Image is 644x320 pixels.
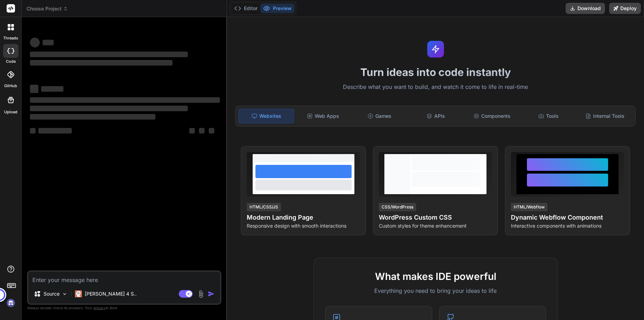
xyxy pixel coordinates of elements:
[197,290,205,298] img: attachment
[30,52,188,57] span: ‌
[30,38,40,47] span: ‌
[5,297,17,309] img: signin
[4,83,17,89] label: GitHub
[379,203,416,211] div: CSS/WordPress
[379,222,492,229] p: Custom styles for theme enhancement
[189,128,195,134] span: ‌
[511,222,624,229] p: Interactive components with animations
[325,287,546,295] p: Everything you need to bring your ideas to life
[27,305,221,311] p: Always double-check its answers. Your in Bind
[379,213,492,222] h4: WordPress Custom CSS
[231,3,260,13] button: Editor
[511,213,624,222] h4: Dynamic Webflow Component
[62,291,68,297] img: Pick Models
[85,290,137,297] p: [PERSON_NAME] 4 S..
[38,128,72,134] span: ‌
[566,3,605,14] button: Download
[247,203,281,211] div: HTML/CSS/JS
[577,109,632,123] div: Internal Tools
[30,85,38,93] span: ‌
[408,109,463,123] div: APIs
[521,109,576,123] div: Tools
[609,3,641,14] button: Deploy
[511,203,547,211] div: HTML/Webflow
[43,40,54,45] span: ‌
[30,106,188,111] span: ‌
[325,269,546,284] h2: What makes IDE powerful
[238,109,294,123] div: Websites
[3,35,18,41] label: threads
[30,60,172,66] span: ‌
[296,109,351,123] div: Web Apps
[30,128,36,134] span: ‌
[30,114,155,120] span: ‌
[30,97,220,103] span: ‌
[41,86,63,92] span: ‌
[93,306,106,310] span: privacy
[465,109,520,123] div: Components
[352,109,407,123] div: Games
[247,213,360,222] h4: Modern Landing Page
[209,128,214,134] span: ‌
[4,109,17,115] label: Upload
[247,222,360,229] p: Responsive design with smooth interactions
[231,66,640,78] h1: Turn ideas into code instantly
[231,83,640,92] p: Describe what you want to build, and watch it come to life in real-time
[260,3,294,13] button: Preview
[44,290,60,297] p: Source
[6,59,16,64] label: code
[26,5,68,12] span: Choose Project
[208,290,215,297] img: icon
[199,128,205,134] span: ‌
[75,290,82,297] img: Claude 4 Sonnet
